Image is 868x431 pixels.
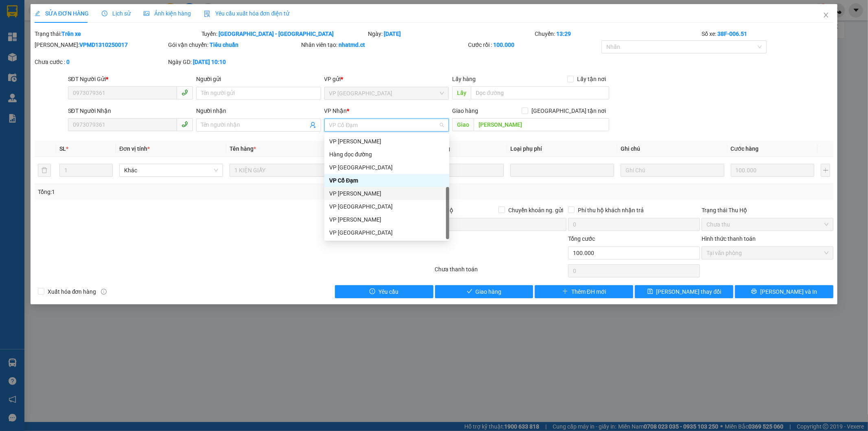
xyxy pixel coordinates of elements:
[124,164,218,176] span: Khác
[230,145,256,152] span: Tên hàng
[329,150,444,159] div: Hàng dọc đường
[452,76,476,82] span: Lấy hàng
[44,287,100,296] span: Xuất hóa đơn hàng
[528,106,609,115] span: [GEOGRAPHIC_DATA] tận nơi
[196,106,321,115] div: Người nhận
[452,86,471,99] span: Lấy
[324,75,449,84] div: VP gửi
[59,145,66,152] span: SL
[617,141,728,157] th: Ghi chú
[324,213,449,226] div: VP Hồng Lĩnh
[507,141,617,157] th: Loại phụ phí
[10,10,51,51] img: logo.jpg
[476,287,502,296] span: Giao hàng
[760,287,817,296] span: [PERSON_NAME] và In
[534,29,701,38] div: Chuyến:
[468,40,600,49] div: Cước rồi :
[181,121,188,128] span: phone
[329,119,444,131] span: VP Cổ Đạm
[370,288,375,295] span: exclamation-circle
[181,89,188,96] span: phone
[621,164,724,177] input: Ghi Chú
[68,106,193,115] div: SĐT Người Nhận
[647,288,653,295] span: save
[310,122,316,128] span: user-add
[144,10,191,17] span: Ảnh kiện hàng
[10,59,142,73] b: GỬI : VP [PERSON_NAME]
[384,31,401,37] b: [DATE]
[329,215,444,224] div: VP [PERSON_NAME]
[339,42,365,48] b: nhatmd.ct
[731,145,759,152] span: Cước hàng
[329,137,444,146] div: VP [PERSON_NAME]
[324,174,449,187] div: VP Cổ Đạm
[474,118,609,131] input: Dọc đường
[168,57,300,66] div: Ngày GD:
[556,31,571,37] b: 13:29
[35,10,89,17] span: SỬA ĐƠN HÀNG
[219,31,334,37] b: [GEOGRAPHIC_DATA] - [GEOGRAPHIC_DATA]
[335,285,433,298] button: exclamation-circleYêu cầu
[434,265,568,279] div: Chưa thanh toán
[302,40,467,49] div: Nhân viên tạo:
[61,31,81,37] b: Trên xe
[702,235,756,242] label: Hình thức thanh toán
[701,29,834,38] div: Số xe:
[493,42,514,48] b: 100.000
[717,31,747,37] b: 38F-006.51
[821,164,830,177] button: plus
[324,148,449,161] div: Hàng dọc đường
[505,206,566,215] span: Chuyển khoản ng. gửi
[204,10,290,17] span: Yêu cầu xuất hóa đơn điện tử
[702,206,833,215] div: Trạng thái Thu Hộ
[35,11,40,16] span: edit
[210,42,238,48] b: Tiêu chuẩn
[420,164,504,177] input: 0
[378,287,398,296] span: Yêu cầu
[635,285,733,298] button: save[PERSON_NAME] thay đổi
[706,247,829,259] span: Tại văn phòng
[452,118,474,131] span: Giao
[324,200,449,213] div: VP Xuân Giang
[35,57,166,66] div: Chưa cước :
[575,206,647,215] span: Phí thu hộ khách nhận trả
[38,187,335,196] div: Tổng: 1
[571,287,606,296] span: Thêm ĐH mới
[102,11,107,16] span: clock-circle
[76,20,340,30] li: Cổ Đạm, xã [GEOGRAPHIC_DATA], [GEOGRAPHIC_DATA]
[193,59,226,65] b: [DATE] 10:10
[467,288,472,295] span: check
[452,108,478,114] span: Giao hàng
[329,202,444,211] div: VP [GEOGRAPHIC_DATA]
[168,40,300,49] div: Gói vận chuyển:
[562,288,568,295] span: plus
[324,226,449,239] div: VP Bình Lộc
[204,11,210,17] img: icon
[574,75,609,84] span: Lấy tận nơi
[324,135,449,148] div: VP Hoàng Liệt
[706,218,829,231] span: Chưa thu
[119,145,150,152] span: Đơn vị tính
[102,10,131,17] span: Lịch sử
[535,285,633,298] button: plusThêm ĐH mới
[144,11,149,16] span: picture
[324,108,347,114] span: VP Nhận
[731,164,815,177] input: 0
[101,289,107,295] span: info-circle
[815,4,837,27] button: Close
[324,161,449,174] div: VP Hà Đông
[35,40,166,49] div: [PERSON_NAME]:
[568,235,595,242] span: Tổng cước
[435,285,533,298] button: checkGiao hàng
[38,164,51,177] button: delete
[324,187,449,200] div: VP Cương Gián
[329,189,444,198] div: VP [PERSON_NAME]
[329,228,444,237] div: VP [GEOGRAPHIC_DATA]
[66,59,70,65] b: 0
[76,30,340,40] li: Hotline: 1900252555
[367,29,534,38] div: Ngày:
[201,29,367,38] div: Tuyến:
[329,176,444,185] div: VP Cổ Đạm
[68,75,193,84] div: SĐT Người Gửi
[751,288,757,295] span: printer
